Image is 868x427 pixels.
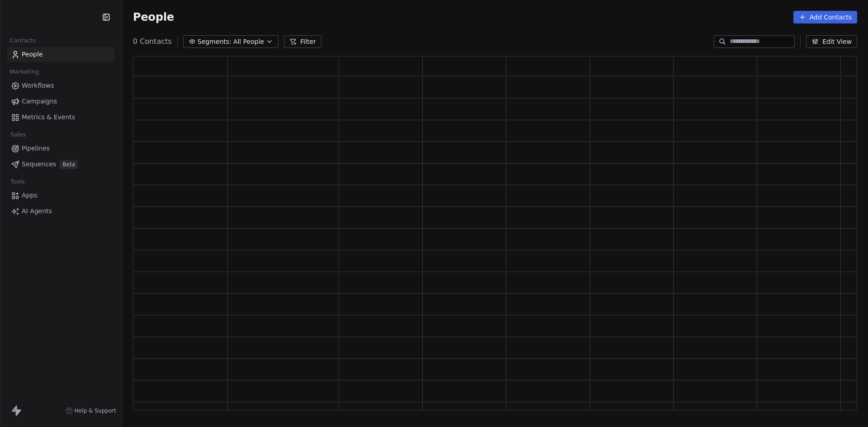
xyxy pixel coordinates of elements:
[75,407,116,414] span: Help & Support
[233,37,264,47] span: All People
[6,175,28,188] span: Tools
[7,204,114,219] a: AI Agents
[7,110,114,125] a: Metrics & Events
[133,10,174,24] span: People
[60,160,78,169] span: Beta
[133,36,172,47] span: 0 Contacts
[22,191,38,200] span: Apps
[7,94,114,109] a: Campaigns
[7,78,114,93] a: Workflows
[6,65,43,79] span: Marketing
[6,128,30,141] span: Sales
[22,113,75,122] span: Metrics & Events
[22,144,50,153] span: Pipelines
[198,37,231,47] span: Segments:
[22,97,57,106] span: Campaigns
[66,407,116,414] a: Help & Support
[22,160,56,169] span: Sequences
[793,11,857,23] button: Add Contacts
[6,34,40,47] span: Contacts
[22,206,52,216] span: AI Agents
[7,47,114,62] a: People
[806,35,857,48] button: Edit View
[284,35,321,48] button: Filter
[22,81,54,90] span: Workflows
[22,50,43,59] span: People
[7,188,114,203] a: Apps
[7,157,114,172] a: SequencesBeta
[7,141,114,156] a: Pipelines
